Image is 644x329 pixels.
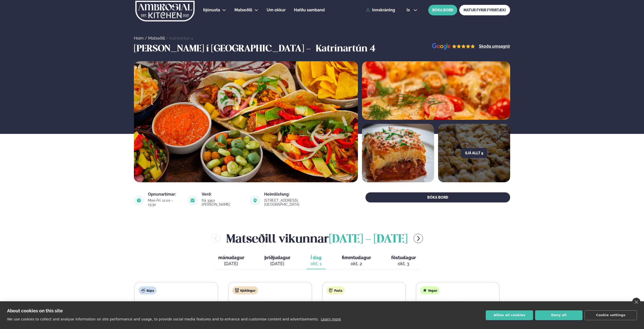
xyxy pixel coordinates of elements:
[329,288,333,292] img: pasta.svg
[403,8,421,12] button: is
[226,230,408,247] h2: Matseðill vikunnar
[321,317,341,321] a: Learn more
[134,36,144,41] a: Heim
[342,261,371,267] div: okt. 2
[160,298,192,322] img: Soup.png
[254,298,286,322] img: Chicken-breast.png
[486,310,533,320] button: Allow all cookies
[264,261,290,267] div: [DATE]
[148,198,181,206] div: Mon-Fri: 11:00 - 13:30
[148,36,165,41] a: Matseðill
[294,7,325,13] a: Hafðu samband
[585,310,637,320] button: Cookie settings
[250,195,260,205] img: image alt
[442,298,474,322] img: Quesadilla.png
[211,234,220,243] button: menu-btn-left
[235,288,239,292] img: chicken.svg
[267,7,286,13] a: Um okkur
[264,198,334,206] div: [STREET_ADDRESS], [GEOGRAPHIC_DATA]
[461,148,487,158] button: Sjá allt 9
[203,8,220,12] span: Þjónusta
[366,8,395,12] a: Innskráning
[148,192,181,196] div: Opnunartímar:
[232,286,258,294] div: Kjúklingur
[535,310,582,320] button: Deny all
[428,5,457,15] button: BÓKA BORÐ
[391,261,416,267] div: okt. 3
[264,201,334,207] a: link
[134,43,313,55] h3: [PERSON_NAME] í [GEOGRAPHIC_DATA] -
[348,298,380,322] img: Spagetti.png
[188,195,198,205] img: image alt
[267,8,286,12] span: Um okkur
[218,255,244,260] span: mánudagur
[362,61,510,120] img: image alt
[202,192,244,196] div: Verð:
[329,234,408,245] span: [DATE] - [DATE]
[134,61,358,182] img: image alt
[407,8,411,12] span: is
[414,234,423,243] button: menu-btn-right
[234,7,252,13] a: Matseðill
[365,192,510,202] button: BÓKA BORÐ
[234,8,252,12] span: Matseðill
[306,253,326,269] button: Í dag okt. 1
[134,195,144,205] img: image alt
[145,36,148,41] span: /
[423,288,427,292] img: Vegan.svg
[203,7,220,13] a: Þjónusta
[311,261,322,267] div: okt. 1
[311,255,322,261] span: Í dag
[264,192,334,196] div: Heimilisfang:
[459,5,510,15] a: MATUR FYRIR FYRIRTÆKI
[141,288,145,292] img: soup.svg
[260,253,294,269] button: þriðjudagur [DATE]
[632,298,640,306] a: close
[7,308,63,313] strong: About cookies on this site
[218,261,244,267] div: [DATE]
[420,286,440,294] div: Vegan
[342,255,371,260] span: fimmtudagur
[169,36,193,41] a: Katrínartún 4
[135,1,195,21] img: logo
[387,253,420,269] button: föstudagur okt. 3
[202,198,244,206] div: frá 3350 [PERSON_NAME]
[7,317,319,321] p: We use cookies to collect and analyse information on site performance and usage, to provide socia...
[294,8,325,12] span: Hafðu samband
[362,124,434,182] img: image alt
[139,286,157,294] div: Súpa
[326,286,345,294] div: Pasta
[316,43,375,55] h3: Katrínartún 4
[432,43,475,50] img: image alt
[166,36,169,41] span: /
[338,253,375,269] button: fimmtudagur okt. 2
[214,253,248,269] button: mánudagur [DATE]
[479,44,510,48] a: Skoða umsagnir
[391,255,416,260] span: föstudagur
[264,255,290,260] span: þriðjudagur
